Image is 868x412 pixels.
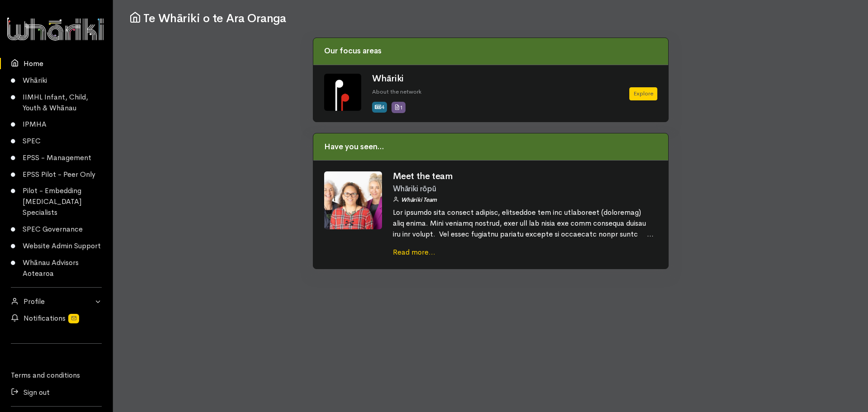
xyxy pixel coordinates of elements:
[372,73,404,84] a: Whāriki
[324,74,361,111] img: Whariki%20Icon_Icon_Tile.png
[313,133,668,161] div: Have you seen...
[393,247,435,257] a: Read more...
[629,87,657,100] a: Explore
[313,38,668,65] div: Our focus areas
[129,11,852,25] h1: Te Whāriki o te Ara Oranga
